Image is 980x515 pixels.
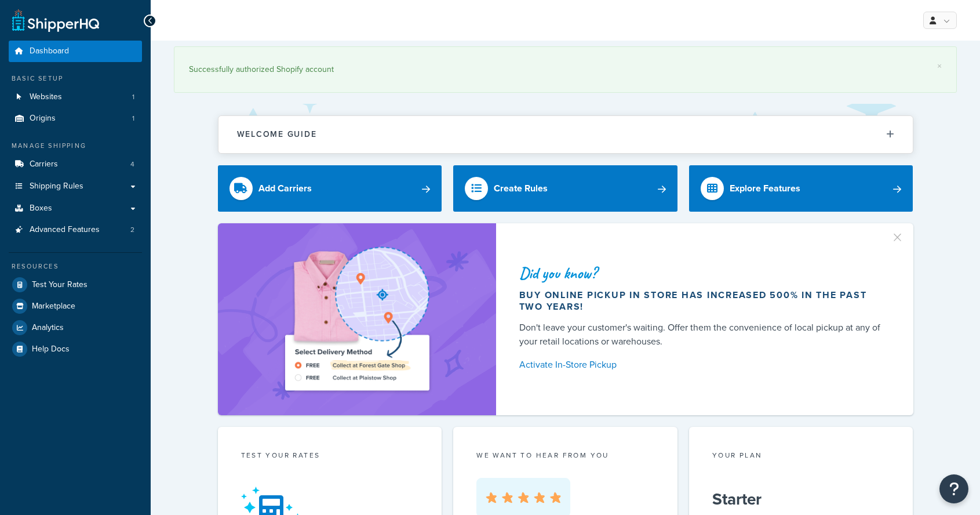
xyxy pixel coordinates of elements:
[519,357,886,373] a: Activate In-Store Pickup
[30,159,58,169] span: Carriers
[730,180,800,197] div: Explore Features
[453,165,677,212] a: Create Rules
[132,114,134,124] span: 1
[9,274,142,295] a: Test Your Rates
[9,86,142,108] li: Websites
[241,450,419,463] div: Test your rates
[9,219,142,241] li: Advanced Features
[30,225,100,235] span: Advanced Features
[519,289,886,313] div: Buy online pickup in store has increased 500% in the past two years!
[9,108,142,129] a: Origins1
[9,154,142,175] li: Carriers
[30,204,52,213] span: Boxes
[9,198,142,219] a: Boxes
[189,61,942,78] div: Successfully authorized Shopify account
[32,323,64,333] span: Analytics
[9,317,142,338] a: Analytics
[519,265,886,281] div: Did you know?
[9,86,142,108] a: Websites1
[9,154,142,175] a: Carriers4
[9,141,142,151] div: Manage Shipping
[494,180,548,197] div: Create Rules
[130,159,134,169] span: 4
[9,176,142,197] a: Shipping Rules
[237,130,317,139] h2: Welcome Guide
[218,116,913,153] button: Welcome Guide
[712,450,890,463] div: Your Plan
[252,241,462,398] img: ad-shirt-map-b0359fc47e01cab431d101c4b569394f6a03f54285957d908178d52f29eb9668.png
[9,74,142,84] div: Basic Setup
[9,219,142,241] a: Advanced Features2
[937,61,942,71] a: ×
[130,225,134,235] span: 2
[9,108,142,129] li: Origins
[30,46,69,56] span: Dashboard
[32,302,75,311] span: Marketplace
[9,262,142,271] div: Resources
[939,474,968,503] button: Open Resource Center
[9,296,142,317] a: Marketplace
[30,114,56,124] span: Origins
[258,180,312,197] div: Add Carriers
[30,92,62,102] span: Websites
[9,41,142,62] a: Dashboard
[712,490,890,509] h5: Starter
[689,165,913,212] a: Explore Features
[519,321,886,349] div: Don't leave your customer's waiting. Offer them the convenience of local pickup at any of your re...
[132,92,134,102] span: 1
[32,344,70,354] span: Help Docs
[476,450,654,460] p: we want to hear from you
[218,165,442,212] a: Add Carriers
[32,280,88,290] span: Test Your Rates
[30,182,83,191] span: Shipping Rules
[9,339,142,360] a: Help Docs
